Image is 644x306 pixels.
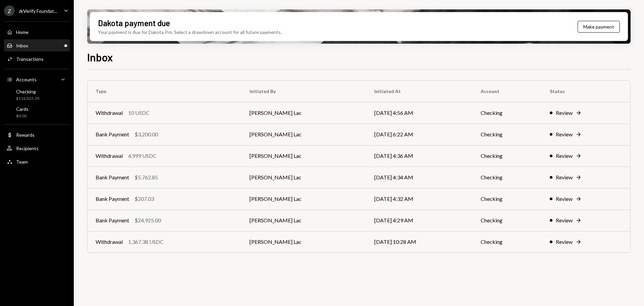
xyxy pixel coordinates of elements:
[98,17,170,29] div: Dakota payment due
[16,145,39,151] div: Recipients
[556,238,573,246] div: Review
[241,81,366,102] th: Initiated By
[87,50,113,64] h1: Inbox
[128,152,157,160] div: 4,999 USDC
[556,152,573,160] div: Review
[16,89,39,94] div: Checking
[241,102,366,124] td: [PERSON_NAME] Lac
[96,109,123,117] div: Withdrawal
[473,145,542,167] td: Checking
[366,102,473,124] td: [DATE] 4:56 AM
[4,156,70,168] a: Team
[241,124,366,145] td: [PERSON_NAME] Lac
[135,195,154,203] div: $207.03
[473,102,542,124] td: Checking
[128,238,164,246] div: 1,367.38 USDC
[578,21,620,33] button: Make payment
[473,188,542,210] td: Checking
[473,124,542,145] td: Checking
[241,231,366,253] td: [PERSON_NAME] Lac
[473,231,542,253] td: Checking
[556,195,573,203] div: Review
[241,167,366,188] td: [PERSON_NAME] Lac
[556,109,573,117] div: Review
[16,56,44,62] div: Transactions
[96,130,129,138] div: Bank Payment
[4,87,70,103] a: Checking$116,822.39
[473,81,542,102] th: Account
[135,216,161,224] div: $24,925.00
[366,210,473,231] td: [DATE] 4:29 AM
[16,96,39,101] div: $116,822.39
[241,210,366,231] td: [PERSON_NAME] Lac
[366,231,473,253] td: [DATE] 10:28 AM
[16,113,29,119] div: $0.00
[366,167,473,188] td: [DATE] 4:34 AM
[16,43,28,48] div: Inbox
[16,106,29,112] div: Cards
[4,39,70,51] a: Inbox
[88,81,241,102] th: Type
[241,188,366,210] td: [PERSON_NAME] Lac
[4,142,70,154] a: Recipients
[96,152,123,160] div: Withdrawal
[473,210,542,231] td: Checking
[4,26,70,38] a: Home
[366,145,473,167] td: [DATE] 4:36 AM
[96,173,129,181] div: Bank Payment
[96,195,129,203] div: Bank Payment
[4,73,70,85] a: Accounts
[4,5,15,16] div: Z
[556,130,573,138] div: Review
[556,173,573,181] div: Review
[366,124,473,145] td: [DATE] 6:22 AM
[135,173,158,181] div: $5,762.85
[16,159,28,165] div: Team
[135,130,158,138] div: $3,200.00
[366,188,473,210] td: [DATE] 4:32 AM
[96,216,129,224] div: Bank Payment
[241,145,366,167] td: [PERSON_NAME] Lac
[4,129,70,141] a: Rewards
[542,81,630,102] th: Status
[19,8,57,14] div: zkVerify Foundat...
[98,29,282,36] div: Your payment is due for Dakota Pro. Select a drawdown account for all future payments.
[473,167,542,188] td: Checking
[16,77,37,82] div: Accounts
[556,216,573,224] div: Review
[4,104,70,120] a: Cards$0.00
[16,29,29,35] div: Home
[96,238,123,246] div: Withdrawal
[128,109,150,117] div: 10 USDC
[16,132,35,138] div: Rewards
[4,53,70,65] a: Transactions
[366,81,473,102] th: Initiated At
